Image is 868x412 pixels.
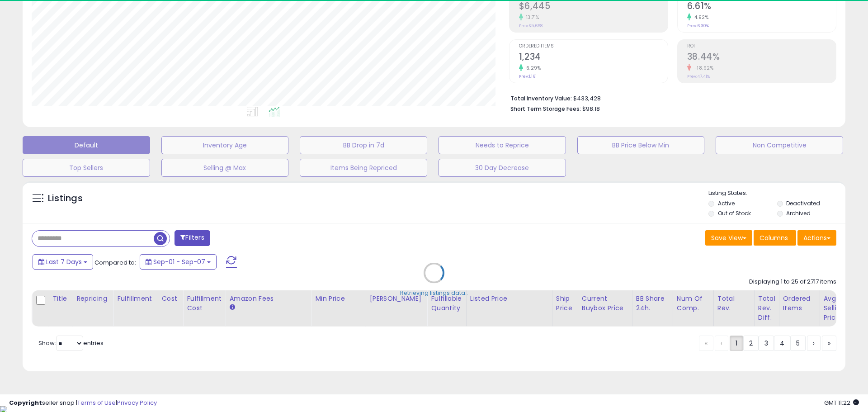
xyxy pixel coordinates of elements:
small: -18.92% [691,65,714,71]
span: Ordered Items [519,44,668,49]
button: Needs to Reprice [439,136,566,154]
button: Default [23,136,150,154]
b: Total Inventory Value: [510,95,572,102]
a: Terms of Use [77,398,116,407]
h2: $6,445 [519,1,668,13]
h2: 6.61% [687,1,836,13]
button: 30 Day Decrease [439,159,566,177]
button: Top Sellers [23,159,150,177]
button: BB Drop in 7d [300,136,427,154]
button: Selling @ Max [161,159,289,177]
div: seller snap | | [9,399,157,407]
span: 2025-09-15 11:22 GMT [824,398,859,407]
span: ROI [687,44,836,49]
h2: 1,234 [519,52,668,64]
small: 4.92% [691,14,709,21]
b: Short Term Storage Fees: [510,105,581,113]
strong: Copyright [9,398,42,407]
button: Items Being Repriced [300,159,427,177]
small: 6.29% [523,65,541,71]
h2: 38.44% [687,52,836,64]
span: $98.18 [582,104,600,113]
small: Prev: 6.30% [687,23,709,28]
button: BB Price Below Min [577,136,705,154]
a: Privacy Policy [117,398,157,407]
small: Prev: 1,161 [519,74,537,79]
small: Prev: $5,668 [519,23,542,28]
li: $433,428 [510,92,830,103]
small: Prev: 47.41% [687,74,710,79]
div: Retrieving listings data.. [400,289,468,297]
button: Non Competitive [716,136,843,154]
button: Inventory Age [161,136,289,154]
small: 13.71% [523,14,539,21]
